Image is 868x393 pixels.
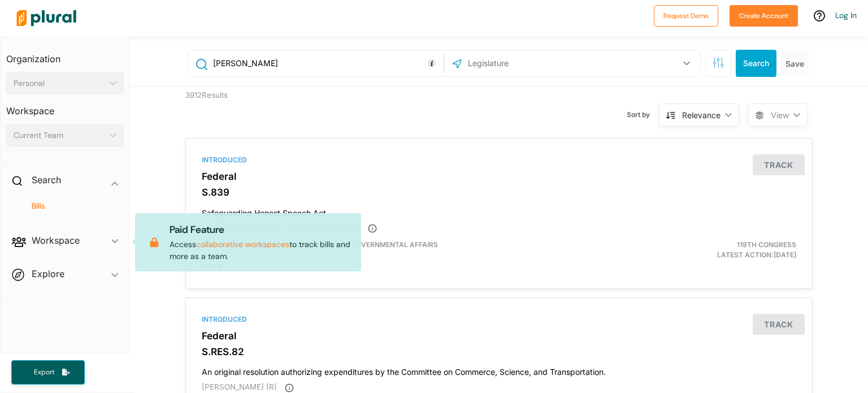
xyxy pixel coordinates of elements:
div: 3912 Results [177,87,338,129]
div: Introduced [202,155,796,165]
h3: Workspace [6,94,124,119]
p: Access to track bills and more as a team. [170,222,352,262]
div: Relevance [682,109,721,121]
input: Legislature [467,53,588,74]
h3: Federal [202,330,796,342]
h3: S.RES.82 [202,346,796,357]
input: Enter keywords, bill # or legislator name [212,53,441,74]
span: 119th Congress [737,240,796,249]
a: collaborative workspaces [196,239,289,249]
span: [PERSON_NAME] (R) [202,382,277,391]
h4: An original resolution authorizing expenditures by the Committee on Commerce, Science, and Transp... [202,362,796,377]
button: Track [753,314,805,335]
a: Log In [835,10,857,20]
h3: Federal [202,171,796,182]
a: Create Account [730,9,798,21]
button: Track [753,154,805,175]
p: Paid Feature [170,222,352,237]
button: Save [781,50,809,77]
div: Personal [14,77,105,89]
h3: Organization [6,42,124,67]
span: Search Filters [713,57,724,67]
div: Latest Action: [DATE] [601,240,805,260]
button: Search [736,50,776,77]
div: Current Team [14,129,105,141]
span: View [771,109,789,121]
div: Tooltip anchor [427,58,437,68]
span: Export [26,368,62,377]
h3: S.839 [202,187,796,198]
button: Request Demo [654,5,718,27]
a: Bills [18,201,118,211]
button: Create Account [730,5,798,27]
h2: Search [32,174,61,186]
button: Export [11,360,85,385]
span: Sort by [627,110,659,120]
h4: Safeguarding Honest Speech Act [202,203,796,218]
a: Request Demo [654,9,718,21]
div: Introduced [202,314,796,325]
